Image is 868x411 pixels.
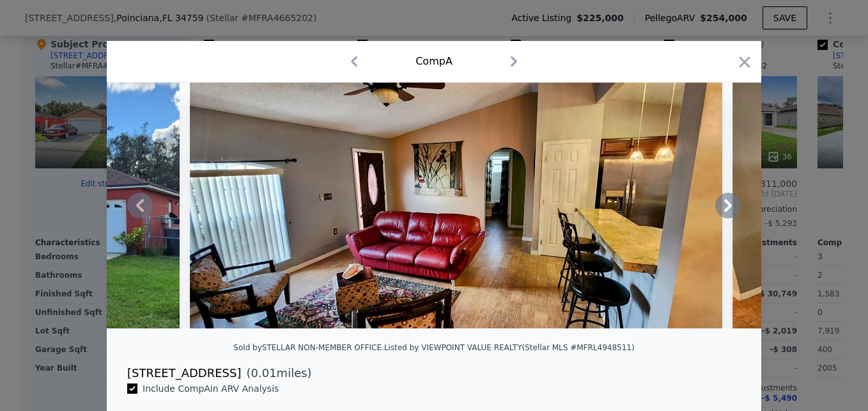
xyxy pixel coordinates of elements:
div: Comp A [415,54,453,69]
div: Listed by VIEWPOINT VALUE REALTY (Stellar MLS #MFRL4948511) [384,343,635,352]
span: ( miles) [241,364,311,382]
div: Sold by STELLAR NON-MEMBER OFFICE . [233,343,384,352]
span: Include Comp A in ARV Analysis [137,383,284,394]
span: 0.01 [251,366,277,380]
img: Property Img [190,83,722,328]
div: [STREET_ADDRESS] [127,364,241,382]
